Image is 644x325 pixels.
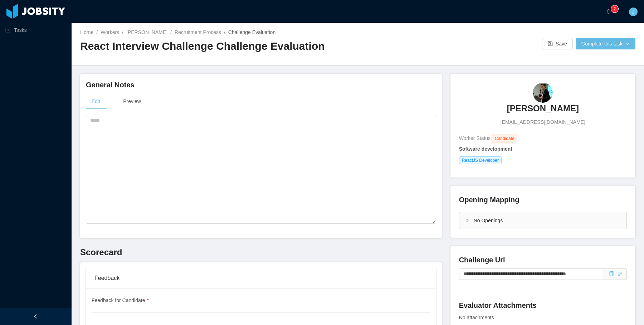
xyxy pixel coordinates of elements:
i: icon: copy [609,271,614,276]
h4: Opening Mapping [459,195,519,205]
span: / [122,29,123,35]
div: Preview [117,93,147,110]
div: icon: rightNo Openings [459,212,626,229]
span: Feedback for Candidate [92,297,149,303]
a: [PERSON_NAME] [126,29,167,35]
strong: Software development [459,146,512,152]
span: Worker Status: [459,135,492,141]
h3: Scorecard [80,247,442,258]
i: icon: right [465,218,469,223]
a: Home [80,29,93,35]
sup: 2 [611,5,618,13]
a: Workers [101,29,119,35]
h2: React Interview Challenge Challenge Evaluation [80,39,358,54]
button: Complete this taskicon: down [576,38,635,49]
span: [EMAIL_ADDRESS][DOMAIN_NAME] [501,118,585,126]
h4: Challenge Url [459,255,627,265]
img: a9a3f669-f647-4b26-8b32-d809a085ca33_68ded06cb88dc-90w.png [533,83,553,103]
a: Recruitment Process [175,29,221,35]
span: / [224,29,225,35]
h3: [PERSON_NAME] [507,103,579,114]
i: icon: bell [606,9,611,14]
h4: Evaluator Attachments [459,300,627,310]
h4: General Notes [86,80,436,90]
span: ReactJS Developer [459,156,502,164]
a: [PERSON_NAME] [507,103,579,118]
p: 2 [614,5,616,13]
button: icon: saveSave [542,38,573,49]
span: / [96,29,98,35]
span: / [170,29,172,35]
div: Feedback [94,268,428,288]
a: icon: profileTasks [5,23,66,37]
div: Copy [609,270,614,278]
a: icon: link [618,271,623,277]
span: J [632,8,635,16]
div: Edit [86,93,106,110]
div: No attachments [459,314,627,321]
span: Candidate [492,135,517,142]
span: Challenge Evaluation [228,29,275,35]
i: icon: link [618,271,623,276]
